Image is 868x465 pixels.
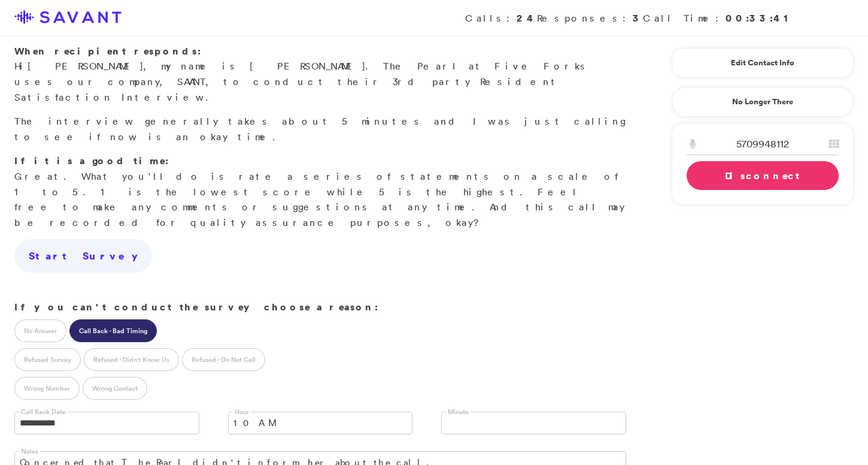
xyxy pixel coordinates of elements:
[14,348,81,371] label: Refused Survey
[182,348,265,371] label: Refused - Do Not Call
[28,60,143,72] span: [PERSON_NAME]
[233,407,251,416] label: Hour
[19,407,68,416] label: Call Back Date
[14,153,626,230] p: Great. What you'll do is rate a series of statements on a scale of 1 to 5. 1 is the lowest score ...
[14,377,80,400] label: Wrong Number
[14,44,626,105] p: Hi , my name is [PERSON_NAME]. The Pearl at Five Forks uses our company, SAVANT, to conduct their...
[672,87,854,117] a: No Longer There
[517,11,537,25] strong: 24
[69,319,157,342] label: Call Back - Bad Timing
[19,447,40,456] label: Notes
[14,114,626,144] p: The interview generally takes about 5 minutes and I was just calling to see if now is an okay time.
[14,239,152,273] a: Start Survey
[84,348,179,371] label: Refused - Didn't Know Us
[687,161,839,190] a: Disconnect
[446,407,471,416] label: Minute
[633,11,643,25] strong: 3
[726,11,794,25] strong: 00:33:41
[83,377,147,400] label: Wrong Contact
[14,300,378,313] strong: If you can't conduct the survey choose a reason:
[14,154,169,167] strong: If it is a good time:
[14,44,201,58] strong: When recipient responds:
[687,53,839,73] a: Edit Contact Info
[14,319,66,342] label: No Answer
[233,412,392,434] span: 10 AM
